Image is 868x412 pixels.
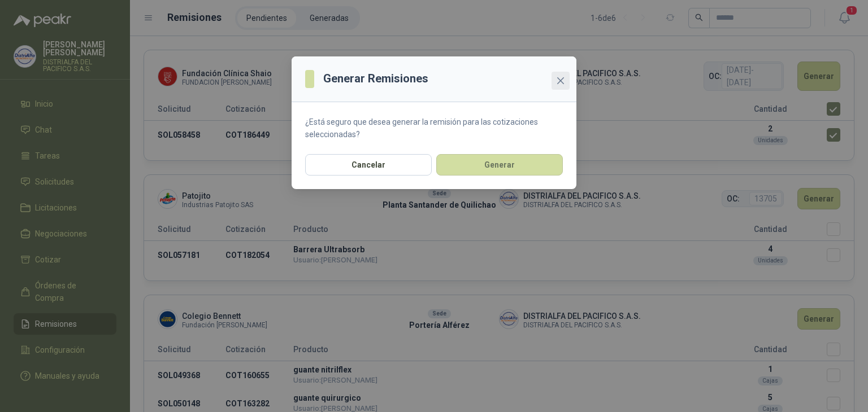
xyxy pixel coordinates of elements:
span: close [556,76,565,85]
button: Close [552,72,570,90]
button: Generar [436,154,563,176]
p: ¿Está seguro que desea generar la remisión para las cotizaciones seleccionadas? [305,116,563,141]
h3: Generar Remisiones [323,70,428,87]
button: Cancelar [305,154,432,176]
